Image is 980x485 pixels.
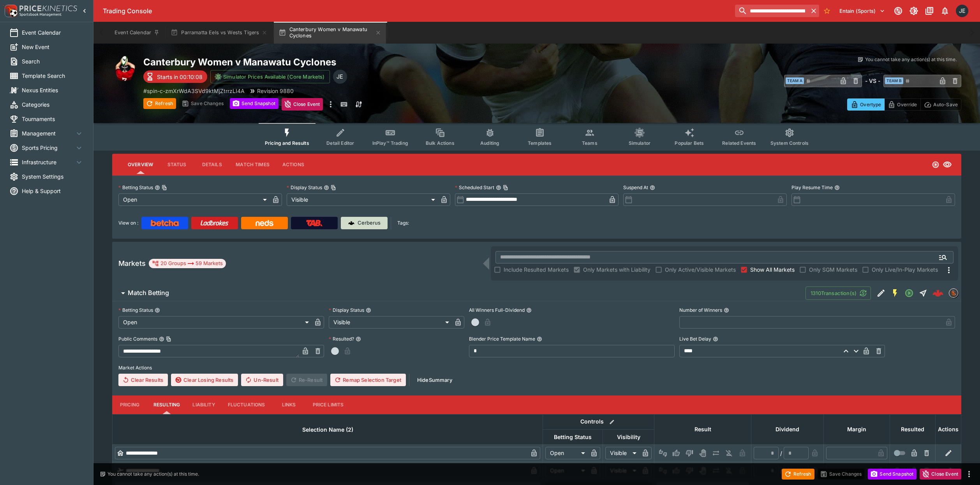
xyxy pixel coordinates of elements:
button: Lose [683,447,696,459]
button: Canterbury Women v Manawatu Cyclones [274,22,386,44]
button: Live Bet Delay [713,336,718,342]
p: Cerberus [358,219,381,227]
p: You cannot take any action(s) at this time. [108,471,199,478]
div: Open [545,447,588,459]
span: Popular Bets [675,140,704,146]
span: Management [22,129,74,137]
span: Only Active/Visible Markets [665,265,736,274]
h2: Copy To Clipboard [143,56,552,68]
p: Resulted? [329,336,354,342]
button: Toggle light/dark mode [907,4,921,18]
h6: Match Betting [128,289,169,297]
span: Only SGM Markets [809,265,857,274]
button: Play Resume Time [834,185,840,190]
h5: Markets [118,259,146,268]
button: HideSummary [412,374,457,386]
button: Void [696,447,709,459]
p: Betting Status [118,184,153,191]
div: James Edlin [956,5,968,17]
button: Open [936,250,950,264]
span: Auditing [480,140,499,146]
h6: - VS - [865,77,880,85]
span: Re-Result [286,374,327,386]
svg: Open [932,161,939,169]
button: No Bookmarks [821,5,833,17]
button: SGM Enabled [888,286,902,300]
img: rugby_union.png [112,56,137,81]
button: Display StatusCopy To Clipboard [324,185,329,190]
div: Open [118,316,312,329]
p: Override [897,100,917,109]
button: Event Calendar [110,22,164,44]
img: PriceKinetics Logo [2,3,18,19]
button: Blender Price Template Name [537,336,542,342]
div: Visible [329,316,452,329]
p: Live Bet Delay [679,336,711,342]
button: Liability [186,395,221,414]
button: Copy To Clipboard [503,185,508,190]
button: Fluctuations [222,395,271,414]
button: Resulting [147,395,186,414]
div: sportingsolutions [949,288,958,298]
button: Close Event [920,469,961,480]
button: Copy To Clipboard [166,336,171,342]
svg: Open [904,288,914,298]
span: Template Search [22,72,84,80]
button: All Winners Full-Dividend [526,308,532,313]
span: Simulator [629,140,650,146]
div: Trading Console [103,7,732,15]
button: more [326,98,335,111]
button: Connected to PK [891,4,905,18]
a: 82ed8a59-a2c5-499d-b8fb-3bf5756fa924 [930,285,946,301]
img: logo-cerberus--red.svg [932,288,943,299]
label: Tags: [397,217,409,229]
span: Event Calendar [22,28,84,37]
span: Tournaments [22,115,84,123]
span: Visibility [608,432,649,442]
span: InPlay™ Trading [372,140,408,146]
button: Open [902,286,916,300]
button: Pricing [112,395,147,414]
img: TabNZ [306,220,323,226]
span: Include Resulted Markets [504,265,569,274]
button: Copy To Clipboard [331,185,336,190]
button: Scheduled StartCopy To Clipboard [496,185,501,190]
p: All Winners Full-Dividend [469,307,525,313]
button: Push [710,447,722,459]
button: Betting StatusCopy To Clipboard [155,185,160,190]
button: Public CommentsCopy To Clipboard [159,336,164,342]
button: Override [884,98,920,111]
div: Start From [847,98,961,111]
span: Help & Support [22,187,84,195]
button: Number of Winners [724,308,729,313]
img: Cerberus [348,220,354,226]
span: Categories [22,100,84,109]
span: Templates [528,140,552,146]
button: Eliminated In Play [723,447,735,459]
img: PriceKinetics [19,5,77,11]
button: Links [271,395,307,414]
span: Detail Editor [326,140,354,146]
svg: Visible [943,160,952,169]
button: Win [670,447,682,459]
span: Teams [582,140,598,146]
span: Infrastructure [22,158,74,166]
button: Match Betting [112,285,806,301]
button: Close Event [282,98,323,111]
button: Refresh [143,98,176,109]
input: search [735,5,808,17]
div: Visible [287,193,438,206]
svg: More [944,265,954,275]
button: Suspend At [650,185,655,190]
p: You cannot take any action(s) at this time. [865,56,957,63]
th: Controls [543,414,654,429]
button: Overview [122,155,159,174]
img: Neds [256,220,273,226]
button: Un-Result [241,374,283,386]
th: Margin [824,414,890,444]
img: Betcha [151,220,179,226]
th: Result [654,414,751,444]
p: Revision 9880 [257,87,294,95]
p: Display Status [287,184,322,191]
